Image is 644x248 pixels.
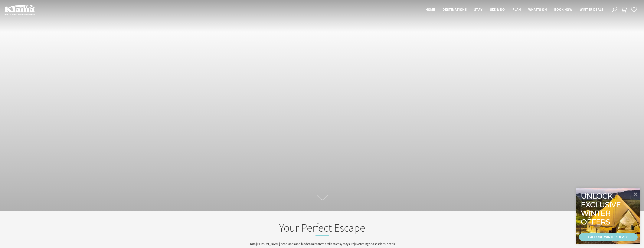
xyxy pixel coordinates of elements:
[426,7,435,12] span: Home
[580,7,603,12] span: Winter Deals
[579,233,638,241] a: EXPLORE WINTER DEALS
[443,7,467,12] span: Destinations
[5,5,35,15] img: Kiama Logo
[588,233,628,241] div: EXPLORE WINTER DEALS
[248,221,396,236] h2: Your Perfect Escape
[554,7,572,12] span: Book now
[490,7,505,12] span: See & Do
[512,7,521,12] span: Plan
[422,7,607,13] nav: Main Menu
[474,7,482,12] span: Stay
[528,7,547,12] span: What’s On
[581,192,623,226] div: Unlock exclusive winter offers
